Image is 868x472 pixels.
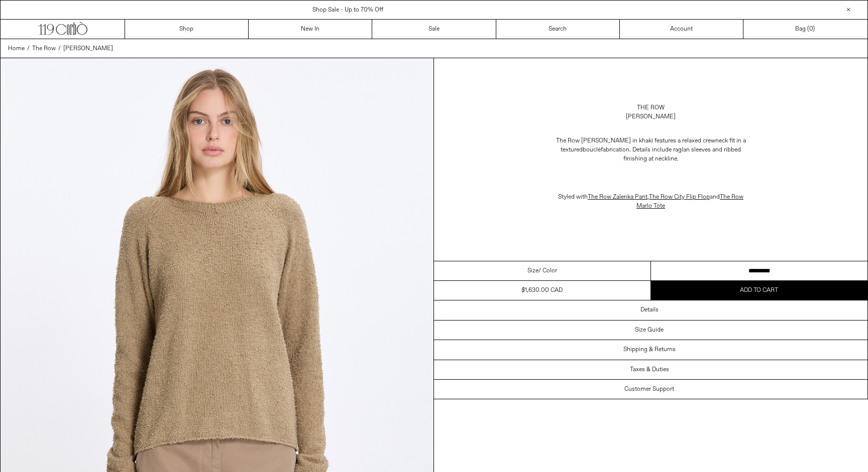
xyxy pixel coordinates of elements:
[372,20,496,39] a: Sale
[635,327,664,334] h3: Size Guide
[809,25,813,33] span: 0
[27,44,30,53] span: /
[32,45,56,53] span: The Row
[8,45,25,53] span: Home
[630,366,669,373] h3: Taxes & Duties
[312,6,383,14] a: Shop Sale - Up to 70% Off
[125,20,249,39] a: Shop
[651,281,868,300] button: Add to cart
[649,193,710,201] a: The Row City Flip Flop
[32,44,56,53] a: The Row
[538,266,557,275] span: / Color
[624,386,674,393] h3: Customer Support
[58,44,61,53] span: /
[743,20,867,39] a: Bag ()
[809,25,815,34] span: )
[521,286,563,295] div: $1,630.00 CAD
[551,131,751,169] p: The Row [PERSON_NAME] in khaki features a relaxed crewneck fit in a textured fabrication. Details...
[740,286,778,294] span: Add to cart
[640,306,659,313] h3: Details
[527,266,538,275] span: Size
[63,44,113,53] a: [PERSON_NAME]
[620,20,743,39] a: Account
[63,45,113,53] span: [PERSON_NAME]
[637,103,665,112] a: The Row
[623,346,676,353] h3: Shipping & Returns
[558,193,743,210] span: Styled with , and
[249,20,372,39] a: New In
[583,146,601,154] span: bouclé
[8,44,25,53] a: Home
[496,20,620,39] a: Search
[626,112,676,121] div: [PERSON_NAME]
[588,193,647,201] a: The Row Zalenka Pant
